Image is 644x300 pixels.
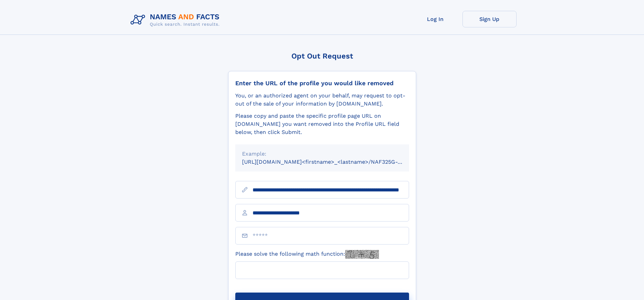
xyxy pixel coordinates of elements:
[235,92,409,108] div: You, or an authorized agent on your behalf, may request to opt-out of the sale of your informatio...
[242,150,402,158] div: Example:
[235,250,379,259] label: Please solve the following math function:
[235,112,409,136] div: Please copy and paste the specific profile page URL on [DOMAIN_NAME] you want removed into the Pr...
[408,11,462,27] a: Log In
[235,79,409,87] div: Enter the URL of the profile you would like removed
[242,159,422,165] small: [URL][DOMAIN_NAME]<firstname>_<lastname>/NAF325G-xxxxxxxx
[128,11,225,29] img: Logo Names and Facts
[462,11,517,27] a: Sign Up
[228,52,416,60] div: Opt Out Request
